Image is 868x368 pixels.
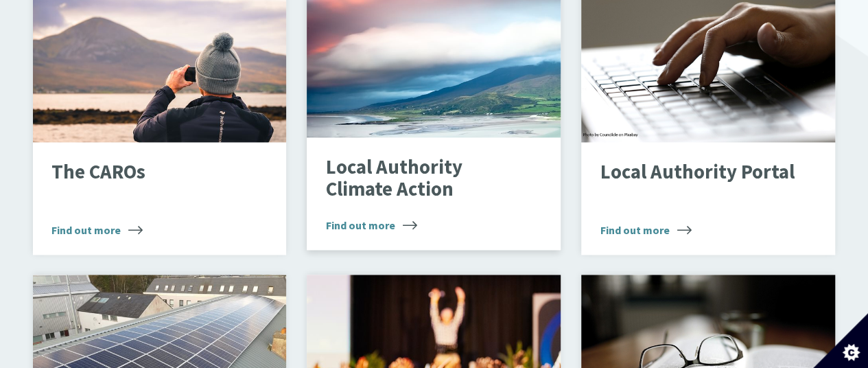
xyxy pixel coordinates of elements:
[326,157,521,200] p: Local Authority Climate Action
[600,222,692,238] span: Find out more
[51,222,143,238] span: Find out more
[813,313,868,368] button: Set cookie preferences
[600,161,795,183] p: Local Authority Portal
[326,217,417,233] span: Find out more
[51,161,246,183] p: The CAROs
